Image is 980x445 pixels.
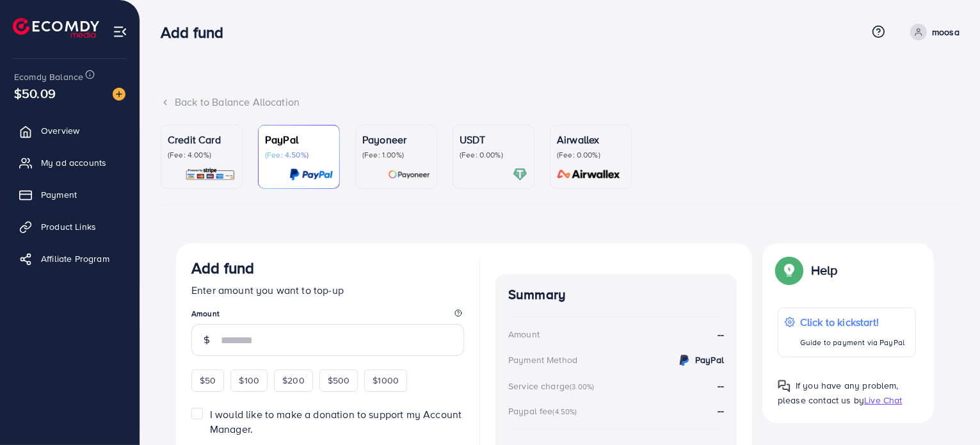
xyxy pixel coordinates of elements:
p: Credit Card [168,132,236,147]
a: Overview [10,118,130,143]
span: $50.09 [14,84,56,102]
p: Airwallex [557,132,625,147]
p: PayPal [265,132,333,147]
img: Popup guide [778,380,791,392]
span: $500 [328,374,350,387]
p: Click to kickstart! [800,314,904,330]
img: card [388,167,430,182]
p: (Fee: 4.50%) [265,150,333,160]
img: card [185,167,236,182]
strong: -- [718,327,724,342]
a: Payment [10,182,130,207]
img: card [289,167,333,182]
span: Payment [41,188,77,201]
div: Service charge [508,380,598,392]
h3: Add fund [161,23,234,42]
span: $50 [200,374,216,387]
img: logo [13,18,99,38]
p: Enter amount you want to top-up [191,282,464,298]
img: menu [113,24,127,39]
h3: Add fund [191,259,254,277]
span: Live Chat [864,394,902,407]
img: card [553,167,625,182]
strong: -- [718,378,724,392]
span: Ecomdy Balance [14,70,83,83]
div: Payment Method [508,353,577,366]
p: (Fee: 0.00%) [557,150,625,160]
a: My ad accounts [10,150,130,175]
p: Help [811,263,838,278]
p: moosa [932,24,960,40]
img: Popup guide [778,259,801,282]
img: image [113,88,125,101]
a: Affiliate Program [10,246,130,271]
small: (4.50%) [553,407,577,417]
img: card [513,167,527,182]
p: (Fee: 1.00%) [362,150,430,160]
img: credit [677,353,692,368]
span: $200 [282,374,305,387]
span: $1000 [373,374,399,387]
div: Amount [508,328,540,341]
a: moosa [905,24,960,40]
p: USDT [460,132,527,147]
span: I would like to make a donation to support my Account Manager. [210,407,462,436]
strong: -- [718,403,724,417]
iframe: Chat [926,387,970,435]
p: (Fee: 0.00%) [460,150,527,160]
h4: Summary [508,287,724,303]
span: $100 [239,374,259,387]
span: Overview [41,124,79,137]
p: Guide to payment via PayPal [800,335,904,350]
span: Affiliate Program [41,252,109,265]
p: (Fee: 4.00%) [168,150,236,160]
p: Payoneer [362,132,430,147]
div: Paypal fee [508,405,581,417]
div: Back to Balance Allocation [161,95,960,109]
strong: PayPal [695,353,724,366]
span: If you have any problem, please contact us by [778,379,899,407]
span: My ad accounts [41,156,106,169]
span: Product Links [41,220,96,233]
small: (3.00%) [570,382,594,392]
legend: Amount [191,308,464,324]
a: Product Links [10,214,130,239]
